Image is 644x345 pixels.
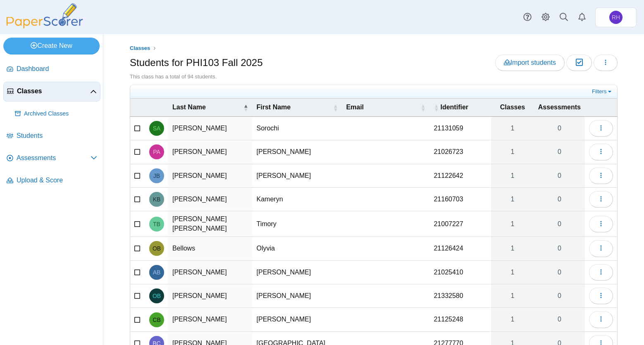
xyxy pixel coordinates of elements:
a: 0 [534,117,585,140]
span: First Name [257,103,332,112]
span: Kameryn Bartels [153,196,161,202]
a: 0 [534,308,585,331]
span: Rich Holland [612,14,620,20]
a: 1 [491,261,534,284]
td: Timory [253,211,342,237]
span: Paige Armstrong [153,149,160,155]
a: 1 [491,284,534,307]
span: Classes [130,45,150,51]
a: Create New [3,38,100,54]
h1: Students for PHI103 Fall 2025 [130,56,263,70]
td: 21122642 [429,164,491,188]
span: Archived Classes [24,110,97,118]
td: [PERSON_NAME] [168,188,253,211]
span: Assessments [17,154,91,163]
span: Jorge Barron [153,173,160,179]
span: First Name : Activate to sort [333,104,338,112]
td: 21125248 [429,308,491,331]
span: Students [17,131,97,140]
span: Olyvia Bellows [153,246,161,251]
span: Email [346,103,419,112]
a: 0 [534,164,585,187]
td: [PERSON_NAME] [253,308,342,331]
a: 1 [491,308,534,331]
td: [PERSON_NAME] [253,284,342,308]
td: 21026723 [429,140,491,164]
td: Olyvia [253,237,342,260]
span: Import students [504,59,556,66]
a: 0 [534,211,585,236]
a: PaperScorer [3,23,86,30]
a: 1 [491,117,534,140]
td: 21131059 [429,117,491,140]
a: Assessments [3,149,100,168]
a: 0 [534,188,585,211]
td: 21160703 [429,188,491,211]
a: 1 [491,211,534,236]
td: [PERSON_NAME] [253,164,342,188]
td: 21025410 [429,261,491,284]
td: [PERSON_NAME] [168,261,253,284]
td: [PERSON_NAME] [253,261,342,284]
span: Upload & Score [17,176,97,185]
span: Identifier : Activate to sort [434,104,439,112]
td: [PERSON_NAME] [168,117,253,140]
a: 0 [534,284,585,307]
a: Classes [128,43,153,54]
span: Email : Activate to sort [420,104,425,112]
span: Last Name : Activate to invert sorting [243,104,248,112]
a: Archived Classes [12,104,100,124]
a: 1 [491,188,534,211]
td: [PERSON_NAME] [168,164,253,188]
td: 21007227 [429,211,491,237]
a: 0 [534,261,585,284]
td: 21126424 [429,237,491,260]
td: Kameryn [253,188,342,211]
td: [PERSON_NAME] [168,284,253,308]
a: Import students [495,54,565,71]
a: Dashboard [3,59,100,79]
td: [PERSON_NAME] [253,140,342,164]
a: Filters [590,87,615,96]
a: Alerts [573,8,591,26]
span: Timory Bauder Sacco [153,221,160,227]
span: Aaron Brandenberger [153,269,161,275]
span: Classes [17,87,90,96]
span: Sorochi Anderson [153,125,161,131]
a: 0 [534,237,585,260]
td: 21332580 [429,284,491,308]
span: Carson Butler [153,317,160,323]
span: Identifier [440,103,487,112]
td: [PERSON_NAME] [168,308,253,331]
span: Last Name [172,103,242,112]
a: 0 [534,140,585,163]
td: Sorochi [253,117,342,140]
td: [PERSON_NAME] [PERSON_NAME] [168,211,253,237]
a: Classes [3,82,100,102]
a: Upload & Score [3,171,100,191]
span: Classes [495,103,530,112]
div: This class has a total of 94 students. [130,73,618,80]
td: Bellows [168,237,253,260]
span: Olivia Bukoski [153,293,161,299]
a: Students [3,126,100,146]
a: 1 [491,140,534,163]
img: PaperScorer [3,3,86,28]
td: [PERSON_NAME] [168,140,253,164]
a: Rich Holland [595,7,637,27]
a: 1 [491,237,534,260]
span: Assessments [538,103,581,112]
span: Rich Holland [609,11,623,24]
a: 1 [491,164,534,187]
span: Dashboard [17,64,97,73]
